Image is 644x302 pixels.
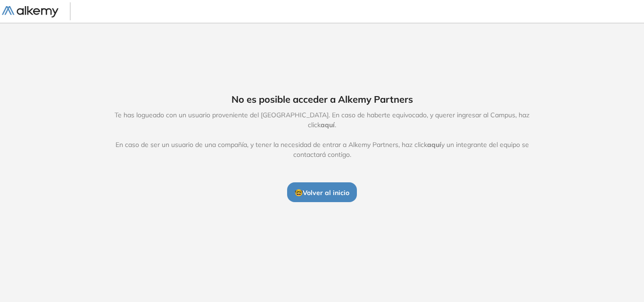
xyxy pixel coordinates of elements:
span: No es posible acceder a Alkemy Partners [231,92,413,106]
span: aquí [427,140,441,149]
span: aquí [321,121,335,129]
span: 🤓 Volver al inicio [295,188,349,197]
img: Logo [2,6,58,18]
button: 🤓Volver al inicio [287,182,357,202]
span: Te has logueado con un usuario proveniente del [GEOGRAPHIC_DATA]. En caso de haberte equivocado, ... [105,110,539,160]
